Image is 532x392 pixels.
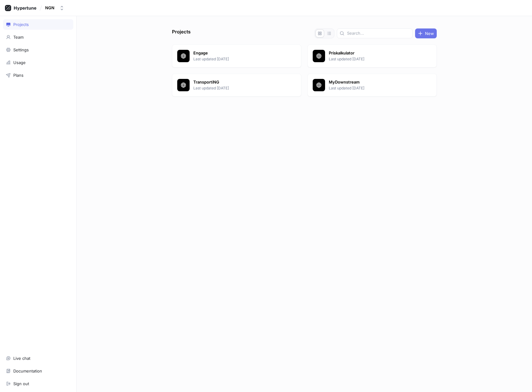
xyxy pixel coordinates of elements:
div: NGN [45,5,54,11]
p: Projects [172,28,191,38]
button: NGN [43,3,67,13]
a: Projects [3,19,73,30]
a: Usage [3,57,73,68]
div: Live chat [13,356,30,361]
div: Sign out [13,381,29,386]
div: Projects [13,22,29,27]
input: Search... [347,30,410,37]
p: Last updated [DATE] [193,56,283,62]
p: Engage [193,50,283,56]
p: Last updated [DATE] [329,56,418,62]
div: Settings [13,47,29,52]
a: Team [3,32,73,42]
p: MyDownstream [329,79,418,85]
div: Documentation [13,368,42,373]
p: Priskalkulator [329,50,418,56]
button: New [415,28,437,38]
a: Settings [3,45,73,55]
div: Team [13,35,24,40]
p: TransportiNG [193,79,283,85]
div: Usage [13,60,26,65]
p: Last updated [DATE] [193,85,283,91]
a: Documentation [3,366,73,376]
a: Plans [3,70,73,80]
div: Plans [13,73,24,78]
span: New [425,32,434,35]
p: Last updated [DATE] [329,85,418,91]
